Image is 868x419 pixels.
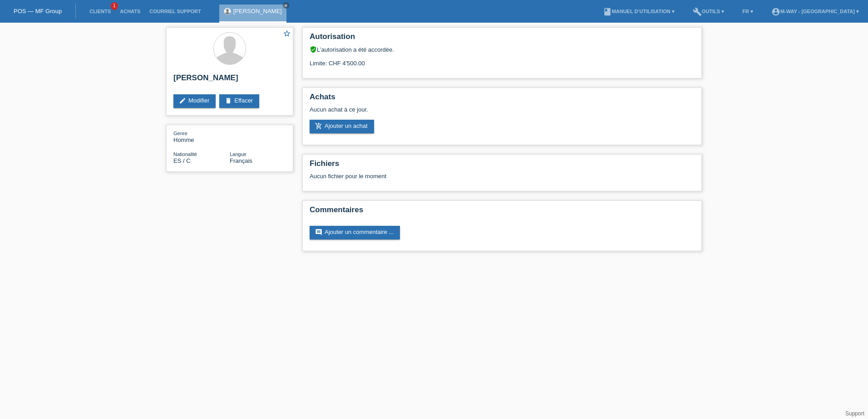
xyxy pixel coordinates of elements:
h2: Autorisation [310,32,695,46]
div: Aucun achat à ce jour. [310,106,695,120]
i: star_border [283,29,291,38]
span: Nationalité [173,151,197,157]
h2: Fichiers [310,159,695,173]
a: Clients [85,9,115,14]
i: edit [179,97,186,104]
span: 1 [111,2,118,10]
span: Français [230,157,252,164]
i: account_circle [771,7,780,16]
a: Achats [115,9,145,14]
h2: Commentaires [310,205,695,219]
a: editModifier [173,94,216,108]
i: book [603,7,612,16]
i: comment [315,229,322,236]
div: Aucun fichier pour le moment [310,173,587,180]
a: close [283,2,289,9]
a: add_shopping_cartAjouter un achat [310,120,374,133]
a: FR ▾ [738,9,758,14]
a: POS — MF Group [14,8,62,15]
h2: Achats [310,93,695,106]
div: Limite: CHF 4'500.00 [310,53,695,67]
a: commentAjouter un commentaire ... [310,226,400,239]
span: Espagne / C / 01.07.2020 [173,157,191,164]
a: deleteEffacer [219,94,259,108]
a: account_circlem-way - [GEOGRAPHIC_DATA] ▾ [767,9,863,14]
a: [PERSON_NAME] [233,8,282,15]
span: Langue [230,151,247,157]
i: close [284,3,288,8]
i: verified_user [310,46,317,53]
a: buildOutils ▾ [688,9,729,14]
i: build [693,7,702,16]
a: Courriel Support [145,9,205,14]
h2: [PERSON_NAME] [173,73,286,87]
div: L’autorisation a été accordée. [310,46,695,53]
a: star_border [283,29,291,39]
div: Homme [173,130,230,143]
a: bookManuel d’utilisation ▾ [598,9,679,14]
a: Support [845,410,864,417]
i: add_shopping_cart [315,122,322,130]
i: delete [225,97,232,104]
span: Genre [173,131,187,136]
